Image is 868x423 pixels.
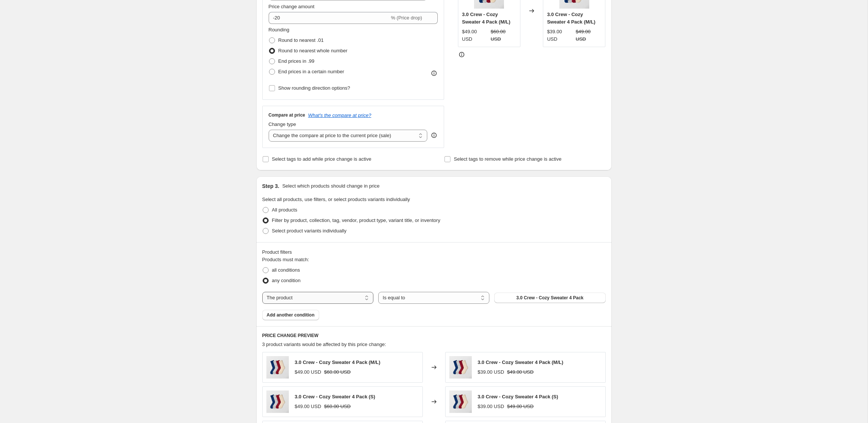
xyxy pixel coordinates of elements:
span: all conditions [272,267,300,273]
span: All products [272,207,297,213]
strike: $60.00 USD [324,403,351,410]
span: 3.0 Crew - Cozy Sweater 4 Pack (S) [295,394,375,399]
span: Round to nearest .01 [278,37,324,43]
strike: $49.00 USD [507,403,534,410]
span: 3.0 Crew - Cozy Sweater 4 Pack (M/L) [478,359,563,365]
strike: $49.00 USD [507,368,534,376]
span: 3.0 Crew - Cozy Sweater 4 Pack [516,295,583,301]
div: $49.00 USD [295,368,321,376]
span: Filter by product, collection, tag, vendor, product type, variant title, or inventory [272,217,440,223]
div: $39.00 USD [478,403,504,410]
div: $39.00 USD [478,368,504,376]
span: Rounding [269,27,290,33]
img: cozysweater4pk-flat_80x.jpg [266,390,289,413]
div: Product filters [262,248,606,256]
h6: PRICE CHANGE PREVIEW [262,333,606,339]
button: What's the compare at price? [308,112,372,118]
div: help [430,132,438,139]
img: cozysweater4pk-flat_80x.jpg [266,356,289,379]
h3: Compare at price [269,112,305,118]
strike: $60.00 USD [490,28,516,43]
span: Select tags to remove while price change is active [454,156,562,162]
span: Price change amount [269,4,315,9]
h2: Step 3. [262,182,279,190]
div: $39.00 USD [547,28,573,43]
img: cozysweater4pk-flat_80x.jpg [449,390,472,413]
span: Select all products, use filters, or select products variants individually [262,197,410,202]
span: Select product variants individually [272,228,346,234]
span: Round to nearest whole number [278,48,348,53]
span: Products must match: [262,257,309,262]
span: End prices in .99 [278,58,315,64]
strike: $49.00 USD [576,28,602,43]
span: 3.0 Crew - Cozy Sweater 4 Pack (M/L) [462,12,510,25]
span: 3.0 Crew - Cozy Sweater 4 Pack (M/L) [295,359,380,365]
span: Show rounding direction options? [278,85,350,91]
button: Add another condition [262,310,319,320]
span: End prices in a certain number [278,69,344,74]
span: Select tags to add while price change is active [272,156,372,162]
p: Select which products should change in price [282,182,379,190]
span: 3.0 Crew - Cozy Sweater 4 Pack (S) [478,394,558,399]
img: cozysweater4pk-flat_80x.jpg [449,356,472,379]
button: 3.0 Crew - Cozy Sweater 4 Pack [494,293,605,303]
span: any condition [272,278,301,283]
strike: $60.00 USD [324,368,351,376]
span: Change type [269,121,296,127]
span: Add another condition [267,312,315,318]
div: $49.00 USD [295,403,321,410]
span: % (Price drop) [391,15,422,21]
input: -15 [269,12,389,24]
span: 3.0 Crew - Cozy Sweater 4 Pack (M/L) [547,12,595,25]
span: 3 product variants would be affected by this price change: [262,342,386,347]
div: $49.00 USD [462,28,488,43]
